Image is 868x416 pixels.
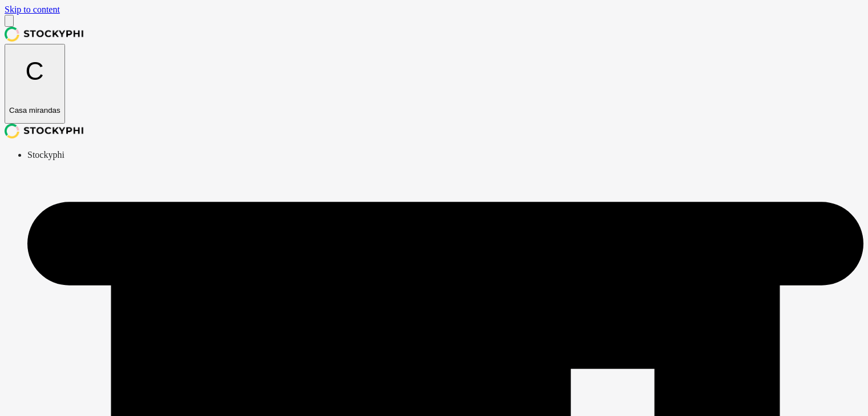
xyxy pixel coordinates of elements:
span: Avatar with initials C [9,89,60,98]
img: Stockyphi [5,124,84,138]
img: Stockyphi [5,27,84,42]
span: Stockyphi [27,150,64,160]
a: Skip to content [5,5,60,14]
button: Toggle menu [5,15,14,27]
button: Avatar with initials CCasa mirandas [5,44,65,124]
text: C [26,56,44,85]
p: Casa mirandas [9,106,60,115]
